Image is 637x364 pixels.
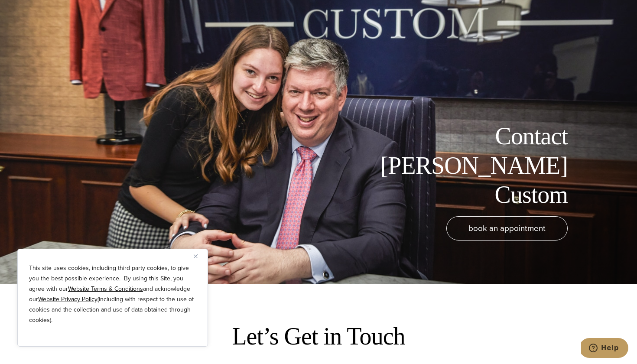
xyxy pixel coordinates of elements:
a: book an appointment [446,216,568,240]
button: Close [194,251,204,261]
span: book an appointment [468,222,546,234]
a: Website Privacy Policy [38,295,97,304]
p: This site uses cookies, including third party cookies, to give you the best possible experience. ... [29,263,196,325]
h1: Contact [PERSON_NAME] Custom [373,122,568,209]
a: Website Terms & Conditions [68,284,143,293]
h2: Let’s Get in Touch [232,321,405,352]
img: Close [194,254,198,258]
iframe: Opens a widget where you can chat to one of our agents [581,338,628,360]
